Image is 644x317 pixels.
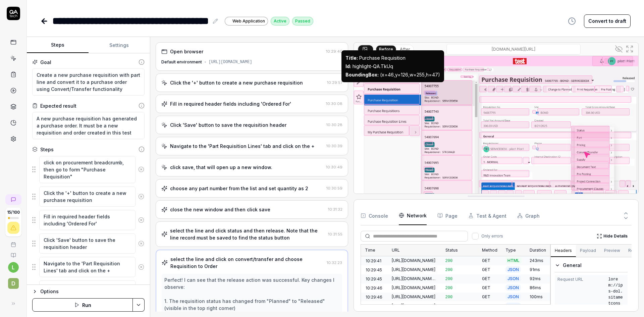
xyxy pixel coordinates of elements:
[326,101,342,106] time: 10:30:08
[526,293,550,302] div: 100ms
[3,236,24,247] a: Book a call with us
[366,276,382,282] time: 10:29:45
[292,17,313,25] div: Passed
[170,206,270,213] div: close the new window and then click save
[505,257,522,264] span: HTML
[8,278,19,289] span: D
[613,44,624,54] button: Show all interative elements
[366,294,382,300] time: 10:29:46
[136,284,147,297] button: Remove step
[600,245,624,257] button: Preview
[170,164,272,171] div: click save, that will open up a new window.
[392,258,437,264] div: [URL][DOMAIN_NAME]
[136,260,147,274] button: Remove step
[517,206,540,225] button: Graph
[8,262,19,273] button: l
[327,80,342,85] time: 10:29:57
[392,285,437,291] div: [URL][DOMAIN_NAME]
[526,265,550,274] div: 91ms
[526,283,550,293] div: 86ms
[326,122,342,127] time: 10:30:28
[505,284,521,291] span: JSON
[505,294,521,300] span: JSON
[354,56,638,234] img: Screenshot
[161,59,202,65] div: Default environment
[5,194,21,205] a: New conversation
[399,206,427,225] button: Network
[437,206,458,225] button: Page
[170,256,324,270] div: select the line and click on convert/transfer and choose Requisition to Order
[478,274,501,283] div: GET
[345,72,379,77] b: BoundingBox :
[32,280,145,301] div: Suggestions
[468,206,506,225] button: Test & Agent
[526,245,550,256] div: Duration
[526,302,550,311] div: 104ms
[326,144,342,148] time: 10:30:39
[136,163,147,176] button: Remove step
[326,49,342,54] time: 10:29:40
[526,256,550,265] div: 243ms
[225,16,268,25] a: Web Application
[170,185,308,192] div: choose any part number from the list and set quantity as 2
[361,245,388,256] div: Time
[555,261,628,269] button: General
[170,121,286,128] div: Click 'Save' button to save the requisition header
[397,46,413,53] button: After
[564,14,580,28] button: View version history
[170,100,291,107] div: Fill in required header fields including 'Ordered For'
[392,294,437,300] div: [URL][DOMAIN_NAME]
[478,245,501,256] div: Method
[40,59,51,66] div: Goal
[326,165,342,169] time: 10:30:49
[32,186,145,207] div: Suggestions
[136,237,147,250] button: Remove step
[445,268,453,272] span: 200
[328,207,342,212] time: 10:31:32
[232,18,265,24] span: Web Application
[584,14,631,28] button: Convert to draft
[441,245,478,256] div: Status
[366,303,382,309] time: 10:29:46
[345,63,440,70] div: highlight-QA.TkUq
[32,298,133,312] button: Run
[32,287,145,296] button: Options
[392,276,437,282] div: [URL][DOMAIN_NAME]')
[328,232,342,236] time: 10:31:55
[445,259,453,263] span: 200
[576,245,600,257] button: Payload
[478,283,501,293] div: GET
[505,275,521,282] span: JSON
[7,210,20,214] span: 15 / 100
[345,55,358,61] b: Title :
[478,293,501,302] div: GET
[392,303,437,309] div: [URL][DOMAIN_NAME]
[388,245,441,256] div: URL
[40,287,145,296] div: Options
[366,285,382,291] time: 10:29:46
[376,45,396,53] button: Before
[526,274,550,283] div: 92ms
[505,266,521,273] span: JSON
[40,146,54,153] div: Steps
[478,265,501,274] div: GET
[32,156,145,183] div: Suggestions
[445,304,453,309] span: 200
[170,79,303,86] div: Click the '+' button to create a new purchase requisition
[27,37,89,53] button: Steps
[326,186,342,191] time: 10:30:59
[345,54,440,61] div: Purchase Requisition
[3,273,24,290] button: D
[392,267,437,273] div: [URL][DOMAIN_NAME]
[136,190,147,203] button: Remove step
[505,303,521,309] span: JSON
[170,227,325,241] div: select the line and click status and then release. Note that the line record must be saved to fin...
[563,261,628,269] div: General
[170,143,315,150] div: Navigate to the 'Part Requisition Lines' tab and click on the +
[366,267,382,273] time: 10:29:45
[624,44,635,54] button: Open in full screen
[478,256,501,265] div: GET
[345,71,440,78] div: (x=46,y=126,w=255,h=47)
[361,206,388,225] button: Console
[209,59,252,65] div: [URL][DOMAIN_NAME]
